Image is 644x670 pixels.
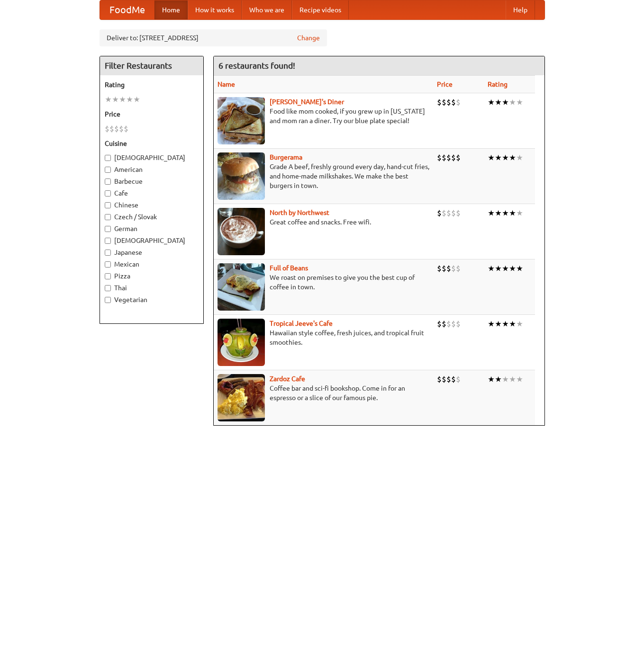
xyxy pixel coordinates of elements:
[105,271,199,281] label: Pizza
[218,217,429,227] p: Great coffee and snacks. Free wifi.
[105,165,199,174] label: American
[218,80,235,88] a: Name
[112,94,119,105] li: ★
[509,263,516,274] li: ★
[100,0,154,19] a: FoodMe
[105,80,199,89] h5: Rating
[270,98,344,106] a: [PERSON_NAME]'s Diner
[446,263,451,274] li: $
[133,94,140,105] li: ★
[446,152,451,163] li: $
[218,97,265,144] img: sallys.jpg
[218,107,429,125] p: Food like mom cooked, if you grew up in [US_STATE] and mom ran a diner. Try our blue plate special!
[218,263,265,311] img: beans.jpg
[437,319,442,329] li: $
[105,214,111,220] input: Czech / Slovak
[502,263,509,274] li: ★
[105,273,111,279] input: Pizza
[218,162,429,190] p: Grade A beef, freshly ground every day, hand-cut fries, and home-made milkshakes. We make the bes...
[446,97,451,107] li: $
[502,152,509,163] li: ★
[451,263,456,274] li: $
[516,97,523,107] li: ★
[114,124,119,134] li: $
[105,202,111,208] input: Chinese
[446,319,451,329] li: $
[509,374,516,384] li: ★
[488,152,495,163] li: ★
[502,208,509,218] li: ★
[105,109,199,119] h5: Price
[270,375,305,383] a: Zardoz Cafe
[154,0,188,19] a: Home
[437,97,442,107] li: $
[516,208,523,218] li: ★
[270,209,329,216] a: North by Northwest
[105,224,199,233] label: German
[456,152,461,163] li: $
[509,208,516,218] li: ★
[456,374,461,384] li: $
[100,56,203,75] h4: Filter Restaurants
[488,208,495,218] li: ★
[509,152,516,163] li: ★
[218,319,265,366] img: jeeves.jpg
[456,319,461,329] li: $
[242,0,292,19] a: Who we are
[188,0,242,19] a: How it works
[105,124,109,134] li: $
[437,152,442,163] li: $
[105,259,199,269] label: Mexican
[270,153,302,161] a: Burgerama
[105,153,199,162] label: [DEMOGRAPHIC_DATA]
[105,295,199,304] label: Vegetarian
[516,152,523,163] li: ★
[451,97,456,107] li: $
[488,374,495,384] li: ★
[509,97,516,107] li: ★
[437,80,453,88] a: Price
[495,208,502,218] li: ★
[516,374,523,384] li: ★
[218,208,265,255] img: north.jpg
[105,155,111,161] input: [DEMOGRAPHIC_DATA]
[442,97,446,107] li: $
[105,248,199,257] label: Japanese
[105,200,199,210] label: Chinese
[105,177,199,186] label: Barbecue
[218,152,265,200] img: burgerama.jpg
[119,94,126,105] li: ★
[218,273,429,292] p: We roast on premises to give you the best cup of coffee in town.
[297,33,320,43] a: Change
[488,80,508,88] a: Rating
[105,167,111,173] input: American
[446,208,451,218] li: $
[442,152,446,163] li: $
[516,319,523,329] li: ★
[105,297,111,303] input: Vegetarian
[451,152,456,163] li: $
[105,285,111,291] input: Thai
[509,319,516,329] li: ★
[218,384,429,402] p: Coffee bar and sci-fi bookshop. Come in for an espresso or a slice of our famous pie.
[442,263,446,274] li: $
[105,226,111,232] input: German
[270,264,308,272] a: Full of Beans
[451,208,456,218] li: $
[488,263,495,274] li: ★
[105,179,111,185] input: Barbecue
[456,208,461,218] li: $
[105,236,199,245] label: [DEMOGRAPHIC_DATA]
[105,190,111,197] input: Cafe
[105,94,112,105] li: ★
[437,374,442,384] li: $
[495,152,502,163] li: ★
[105,188,199,198] label: Cafe
[218,374,265,421] img: zardoz.jpg
[437,208,442,218] li: $
[446,374,451,384] li: $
